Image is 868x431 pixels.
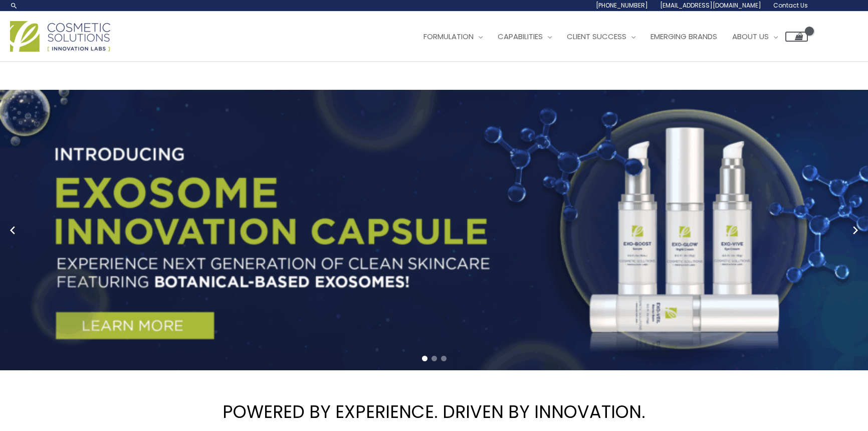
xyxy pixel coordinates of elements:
a: Formulation [416,22,490,52]
span: Contact Us [773,1,808,10]
span: Emerging Brands [650,31,717,42]
span: Go to slide 2 [431,356,437,361]
span: Formulation [423,31,474,42]
a: Client Success [559,22,643,52]
span: About Us [732,31,769,42]
a: About Us [725,22,785,52]
button: Previous slide [5,223,20,238]
span: Capabilities [498,31,543,42]
a: Capabilities [490,22,559,52]
a: View Shopping Cart, empty [785,32,808,42]
span: [EMAIL_ADDRESS][DOMAIN_NAME] [660,1,761,10]
span: Go to slide 1 [422,356,427,361]
span: Client Success [567,31,626,42]
a: Search icon link [10,2,18,10]
button: Next slide [848,223,863,238]
span: [PHONE_NUMBER] [596,1,648,10]
nav: Site Navigation [408,22,808,52]
span: Go to slide 3 [441,356,447,361]
img: Cosmetic Solutions Logo [10,21,110,52]
a: Emerging Brands [643,22,725,52]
